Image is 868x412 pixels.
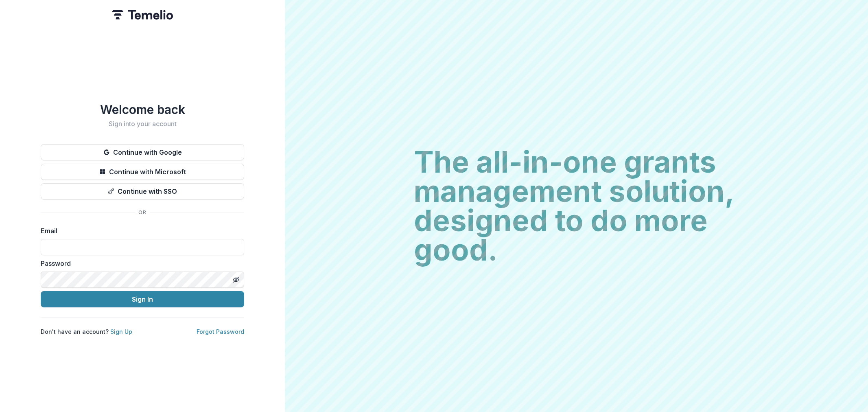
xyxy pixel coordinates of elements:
button: Continue with SSO [41,183,244,199]
h2: Sign into your account [41,120,244,128]
p: Don't have an account? [41,327,132,336]
h1: Welcome back [41,102,244,117]
a: Sign Up [110,328,132,335]
label: Password [41,259,239,268]
button: Continue with Microsoft [41,164,244,180]
button: Toggle password visibility [230,273,243,286]
button: Continue with Google [41,144,244,160]
button: Sign In [41,291,244,307]
a: Forgot Password [197,328,244,335]
img: Temelio [112,10,173,20]
label: Email [41,226,239,236]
